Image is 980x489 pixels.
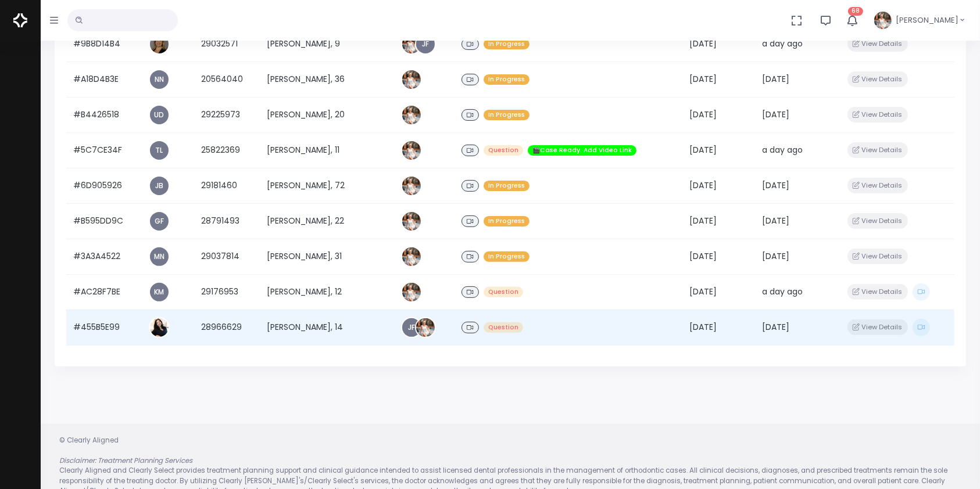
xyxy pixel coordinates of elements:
td: #9B8D14B4 [66,26,142,62]
td: [PERSON_NAME], 14 [260,310,394,345]
span: [DATE] [689,250,717,262]
span: In Progress [484,251,530,263]
span: [DATE] [689,215,717,226]
span: [DATE] [762,73,789,85]
span: Question [484,145,523,156]
td: 28791493 [194,203,260,239]
em: Disclaimer: Treatment Planning Services [59,456,192,465]
span: a day ago [762,144,803,156]
a: JF [416,35,435,53]
td: 20564040 [194,62,260,97]
button: View Details [847,107,907,123]
span: [DATE] [762,109,789,120]
span: [DATE] [762,179,789,191]
td: #5C7CE34F [66,132,142,168]
span: Question [484,287,523,298]
td: #B595DD9C [66,203,142,239]
a: GF [150,212,169,231]
span: [DATE] [689,109,717,120]
span: In Progress [484,216,530,227]
td: #6D905926 [66,168,142,203]
a: MN [150,247,169,266]
span: [DATE] [689,179,717,191]
span: In Progress [484,110,530,121]
span: In Progress [484,39,530,50]
td: 28966629 [194,310,260,345]
a: JB [150,177,169,195]
td: 29225973 [194,97,260,132]
span: In Progress [484,74,530,85]
span: Question [484,322,523,333]
a: UD [150,106,169,124]
span: In Progress [484,181,530,192]
span: [DATE] [762,250,789,262]
td: #A18D4B3E [66,62,142,97]
span: [DATE] [689,286,717,297]
td: [PERSON_NAME], 11 [260,132,394,168]
button: View Details [847,213,907,229]
button: View Details [847,319,907,335]
a: TL [150,141,169,160]
td: [PERSON_NAME], 72 [260,168,394,203]
a: KM [150,283,169,301]
span: [DATE] [689,144,717,156]
span: 🎬Case Ready. Add Video Link [528,145,636,156]
td: 29032571 [194,26,260,62]
td: [PERSON_NAME], 36 [260,62,394,97]
button: View Details [847,178,907,193]
td: 29181460 [194,168,260,203]
a: NN [150,70,169,89]
span: [PERSON_NAME] [896,15,958,26]
td: [PERSON_NAME], 9 [260,26,394,62]
span: 68 [848,7,863,16]
span: [DATE] [762,215,789,226]
span: [DATE] [689,38,717,49]
button: View Details [847,249,907,264]
span: [DATE] [689,73,717,85]
button: View Details [847,36,907,52]
td: [PERSON_NAME], 20 [260,97,394,132]
span: a day ago [762,38,803,49]
img: Logo Horizontal [13,8,27,33]
td: 29037814 [194,239,260,274]
button: View Details [847,284,907,300]
td: #B4426518 [66,97,142,132]
td: #AC28F7BE [66,274,142,310]
td: [PERSON_NAME], 22 [260,203,394,239]
td: 25822369 [194,132,260,168]
a: JF [402,318,421,337]
td: #455B5E99 [66,310,142,345]
span: [DATE] [689,321,717,333]
td: [PERSON_NAME], 31 [260,239,394,274]
td: #3A3A4522 [66,239,142,274]
img: Header Avatar [872,10,893,31]
td: 29176953 [194,274,260,310]
span: [DATE] [762,321,789,333]
button: View Details [847,142,907,158]
button: View Details [847,71,907,87]
td: [PERSON_NAME], 12 [260,274,394,310]
span: a day ago [762,286,803,297]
